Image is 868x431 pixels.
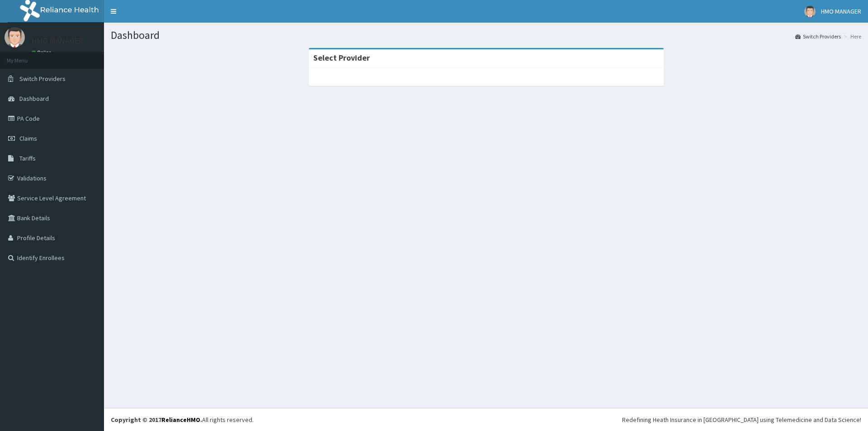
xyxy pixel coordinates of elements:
[111,29,861,41] h1: Dashboard
[795,33,841,40] a: Switch Providers
[622,415,861,424] div: Redefining Heath Insurance in [GEOGRAPHIC_DATA] using Telemedicine and Data Science!
[19,75,66,83] span: Switch Providers
[19,154,36,162] span: Tariffs
[32,49,53,56] a: Online
[313,52,370,63] strong: Select Provider
[32,37,83,45] p: HMO MANAGER
[161,416,200,424] a: RelianceHMO
[821,7,861,15] span: HMO MANAGER
[19,95,49,103] span: Dashboard
[5,27,25,47] img: User Image
[804,6,816,17] img: User Image
[104,408,868,431] footer: All rights reserved.
[111,416,202,424] strong: Copyright © 2017 .
[842,33,861,40] li: Here
[19,134,37,142] span: Claims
